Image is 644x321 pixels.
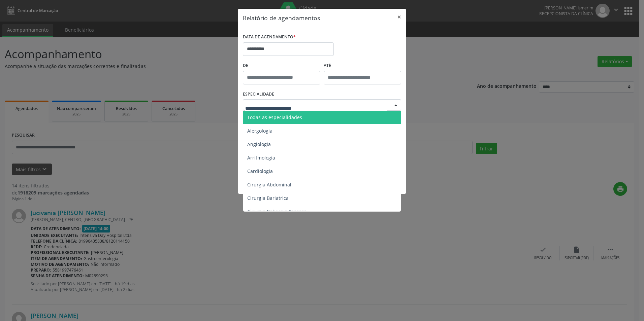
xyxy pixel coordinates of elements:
[247,168,273,174] span: Cardiologia
[392,9,406,25] button: Close
[247,195,289,201] span: Cirurgia Bariatrica
[243,32,296,42] label: DATA DE AGENDAMENTO
[324,61,401,71] label: ATÉ
[247,208,307,215] span: Cirurgia Cabeça e Pescoço
[243,61,320,71] label: De
[247,181,291,188] span: Cirurgia Abdominal
[247,154,275,161] span: Arritmologia
[247,114,302,120] span: Todas as especialidades
[247,141,271,147] span: Angiologia
[247,128,272,134] span: Alergologia
[243,89,274,100] label: ESPECIALIDADE
[243,13,320,22] h5: Relatório de agendamentos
